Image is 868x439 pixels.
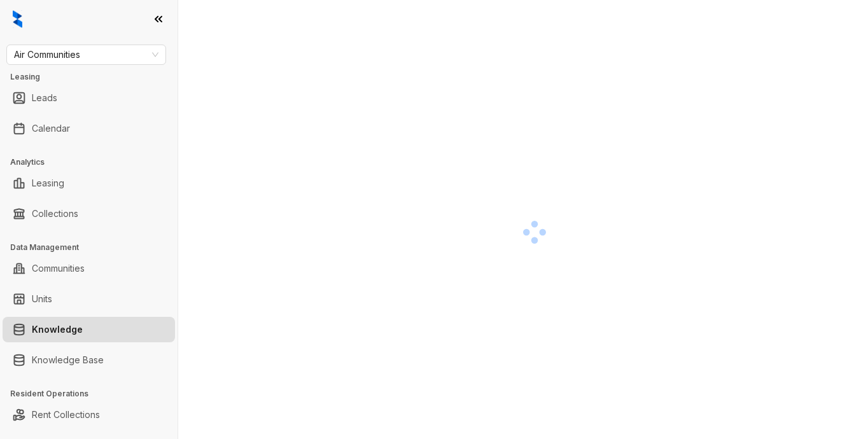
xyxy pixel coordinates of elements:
[32,286,52,312] a: Units
[3,286,175,312] li: Units
[3,116,175,141] li: Calendar
[32,402,100,428] a: Rent Collections
[3,347,175,373] li: Knowledge Base
[10,157,178,168] h3: Analytics
[3,171,175,196] li: Leasing
[10,388,178,400] h3: Resident Operations
[3,201,175,226] li: Collections
[32,256,85,281] a: Communities
[32,201,78,226] a: Collections
[3,317,175,342] li: Knowledge
[10,71,178,83] h3: Leasing
[10,242,178,253] h3: Data Management
[3,85,175,111] li: Leads
[3,402,175,428] li: Rent Collections
[3,256,175,281] li: Communities
[32,347,104,373] a: Knowledge Base
[32,85,57,111] a: Leads
[32,171,64,196] a: Leasing
[32,317,83,342] a: Knowledge
[32,116,70,141] a: Calendar
[13,10,22,28] img: logo
[14,45,158,64] span: Air Communities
